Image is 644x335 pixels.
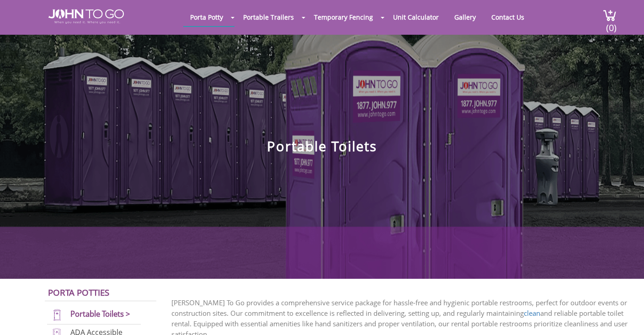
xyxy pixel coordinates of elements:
a: Porta Potty [183,8,230,26]
a: Contact Us [484,8,531,26]
a: Portable Trailers [236,8,301,26]
a: Temporary Fencing [307,8,380,26]
a: Unit Calculator [386,8,446,26]
img: cart a [603,9,617,21]
img: portable-toilets-new.png [47,309,67,321]
a: Portable Toilets > [70,308,130,319]
a: Gallery [447,8,483,26]
span: (0) [606,14,617,34]
a: clean [524,308,540,318]
a: Porta Potties [48,287,109,298]
img: JOHN to go [48,9,124,24]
